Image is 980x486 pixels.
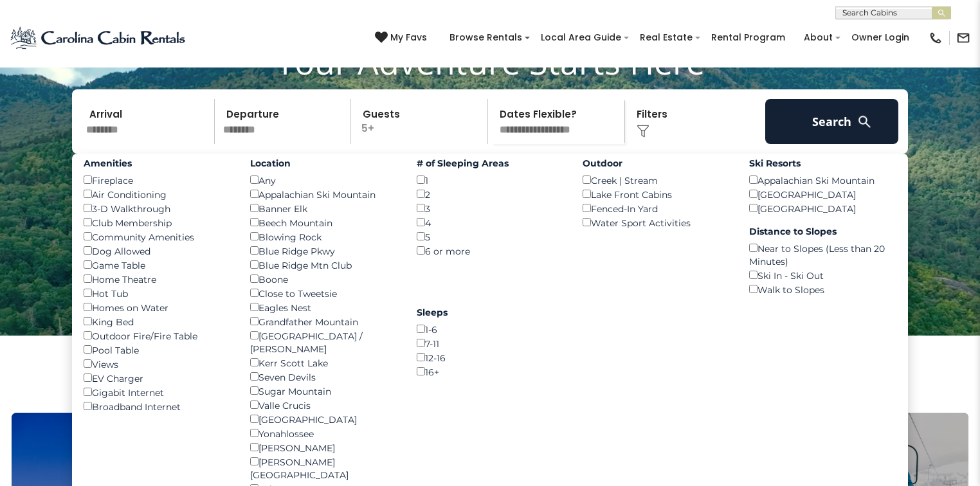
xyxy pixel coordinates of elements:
[417,201,564,215] div: 3
[250,426,397,440] div: Yonahlossee
[10,42,970,82] h1: Your Adventure Starts Here
[84,286,231,300] div: Hot Tub
[749,157,896,170] label: Ski Resorts
[250,355,397,370] div: Kerr Scott Lake
[417,364,564,379] div: 16+
[583,187,730,201] div: Lake Front Cabins
[250,412,397,426] div: [GEOGRAPHIC_DATA]
[534,28,628,48] a: Local Area Guide
[583,215,730,230] div: Water Sport Activities
[417,215,564,230] div: 4
[417,244,564,258] div: 6 or more
[583,201,730,215] div: Fenced-In Yard
[749,268,896,282] div: Ski In - Ski Out
[765,99,898,144] button: Search
[417,322,564,336] div: 1-6
[749,173,896,187] div: Appalachian Ski Mountain
[797,28,839,48] a: About
[250,384,397,398] div: Sugar Mountain
[637,125,649,138] img: filter--v1.png
[250,286,397,300] div: Close to Tweetsie
[84,244,231,258] div: Dog Allowed
[417,230,564,244] div: 5
[84,328,231,343] div: Outdoor Fire/Fire Table
[956,31,970,45] img: mail-regular-black.png
[417,157,564,170] label: # of Sleeping Areas
[84,258,231,272] div: Game Table
[84,230,231,244] div: Community Amenities
[250,157,397,170] label: Location
[84,385,231,399] div: Gigabit Internet
[250,258,397,272] div: Blue Ridge Mtn Club
[84,272,231,286] div: Home Theatre
[250,328,397,355] div: [GEOGRAPHIC_DATA] / [PERSON_NAME]
[84,399,231,413] div: Broadband Internet
[749,187,896,201] div: [GEOGRAPHIC_DATA]
[583,157,730,170] label: Outdoor
[417,350,564,364] div: 12-16
[633,28,699,48] a: Real Estate
[10,25,188,51] img: Blue-2.png
[749,201,896,215] div: [GEOGRAPHIC_DATA]
[250,300,397,314] div: Eagles Nest
[443,28,529,48] a: Browse Rentals
[250,215,397,230] div: Beech Mountain
[84,187,231,201] div: Air Conditioning
[583,173,730,187] div: Creek | Stream
[84,343,231,357] div: Pool Table
[929,31,943,45] img: phone-regular-black.png
[250,455,397,482] div: [PERSON_NAME][GEOGRAPHIC_DATA]
[84,215,231,230] div: Club Membership
[250,370,397,384] div: Seven Devils
[84,357,231,371] div: Views
[84,201,231,215] div: 3-D Walkthrough
[84,371,231,385] div: EV Charger
[250,314,397,328] div: Grandfather Mountain
[250,272,397,286] div: Boone
[250,201,397,215] div: Banner Elk
[749,241,896,268] div: Near to Slopes (Less than 20 Minutes)
[749,225,896,238] label: Distance to Slopes
[355,99,487,144] p: 5+
[250,440,397,455] div: [PERSON_NAME]
[10,368,970,413] h3: Select Your Destination
[84,314,231,328] div: King Bed
[417,306,564,319] label: Sleeps
[250,230,397,244] div: Blowing Rock
[417,336,564,350] div: 7-11
[749,282,896,296] div: Walk to Slopes
[375,31,430,45] a: My Favs
[250,187,397,201] div: Appalachian Ski Mountain
[250,398,397,412] div: Valle Crucis
[390,31,427,44] span: My Favs
[705,28,792,48] a: Rental Program
[417,187,564,201] div: 2
[250,173,397,187] div: Any
[250,244,397,258] div: Blue Ridge Pkwy
[84,173,231,187] div: Fireplace
[84,157,231,170] label: Amenities
[857,114,873,130] img: search-regular-white.png
[84,300,231,314] div: Homes on Water
[845,28,916,48] a: Owner Login
[417,173,564,187] div: 1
